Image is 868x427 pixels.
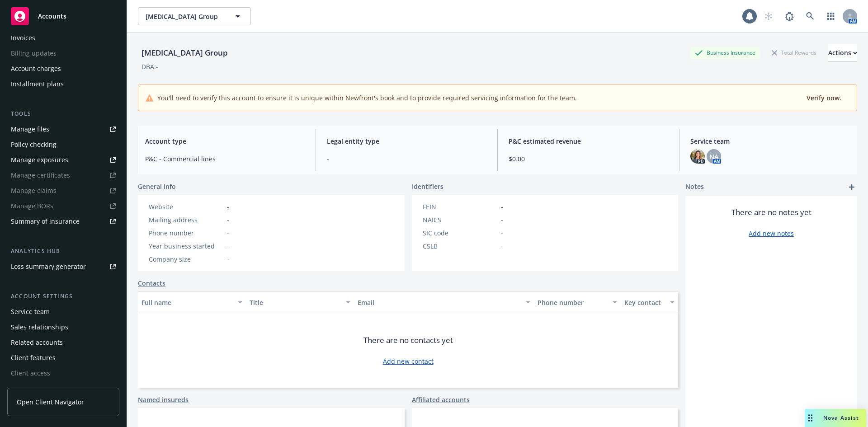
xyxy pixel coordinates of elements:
span: [MEDICAL_DATA] Group [146,12,224,21]
a: Search [801,7,819,25]
span: Verify now. [807,94,841,102]
a: Add new contact [383,357,434,366]
div: SIC code [423,228,497,238]
div: Account settings [7,292,119,301]
span: - [227,228,229,238]
div: Invoices [11,31,35,45]
a: Accounts [7,4,119,29]
span: - [227,241,229,251]
img: photo [690,149,705,164]
div: Actions [828,44,857,61]
span: - [501,241,503,251]
div: Loss summary generator [11,259,86,274]
a: Switch app [822,7,840,25]
a: Policy checking [7,137,119,152]
div: Sales relationships [11,320,68,334]
span: There are no notes yet [731,207,811,218]
a: Account charges [7,61,119,76]
a: add [846,182,857,192]
button: Full name [138,291,246,313]
button: Phone number [534,291,620,313]
div: Installment plans [11,77,64,91]
div: Phone number [538,298,607,307]
span: $0.00 [509,154,668,164]
span: P&C - Commercial lines [145,154,305,164]
span: Notes [685,182,704,192]
button: Email [354,291,534,313]
a: Add new notes [749,229,794,238]
div: Manage exposures [11,153,68,167]
a: Named insureds [138,395,189,404]
div: Summary of insurance [11,214,80,229]
button: Nova Assist [805,409,866,427]
button: Verify now. [806,92,842,103]
div: Total Rewards [767,47,821,58]
a: Summary of insurance [7,214,119,229]
div: Policy checking [11,137,57,152]
span: Open Client Navigator [17,397,84,407]
a: Installment plans [7,77,119,91]
span: P&C estimated revenue [509,136,668,146]
div: Company size [149,254,223,264]
a: Related accounts [7,335,119,350]
a: Affiliated accounts [412,395,470,404]
div: Client features [11,351,56,365]
div: Key contact [624,298,665,307]
a: - [227,202,229,211]
div: Drag to move [805,409,816,427]
span: Service team [690,136,850,146]
span: Billing updates [7,46,119,61]
button: Actions [828,44,857,62]
div: Title [250,298,340,307]
span: - [327,154,486,164]
div: FEIN [423,202,497,211]
a: Invoices [7,31,119,45]
a: Manage exposures [7,153,119,167]
div: Year business started [149,241,223,251]
div: Business Insurance [690,47,760,58]
a: Report a Bug [780,7,798,25]
div: CSLB [423,241,497,251]
span: You'll need to verify this account to ensure it is unique within Newfront's book and to provide r... [157,93,577,103]
span: - [501,202,503,211]
div: Related accounts [11,335,63,350]
a: Service team [7,305,119,319]
a: Sales relationships [7,320,119,334]
a: Manage files [7,122,119,136]
div: Email [358,298,520,307]
span: - [501,228,503,238]
div: Mailing address [149,215,223,225]
div: DBA: - [142,62,158,71]
button: Title [246,291,354,313]
span: Manage BORs [7,199,119,213]
span: Accounts [38,13,66,20]
div: Manage files [11,122,49,136]
span: Manage claims [7,183,119,198]
div: Full name [142,298,232,307]
div: [MEDICAL_DATA] Group [138,47,231,59]
span: - [501,215,503,225]
span: Manage certificates [7,168,119,183]
a: Client features [7,351,119,365]
button: Key contact [621,291,678,313]
div: Tools [7,109,119,118]
div: Service team [11,305,50,319]
a: Start snowing [759,7,778,25]
span: Nova Assist [823,414,859,422]
div: Phone number [149,228,223,238]
div: Account charges [11,61,61,76]
span: Client access [7,366,119,380]
span: Identifiers [412,182,443,191]
span: - [227,254,229,264]
span: Account type [145,136,305,146]
span: NA [709,152,718,161]
button: [MEDICAL_DATA] Group [138,7,251,25]
div: NAICS [423,215,497,225]
span: General info [138,182,176,191]
div: Analytics hub [7,247,119,256]
a: Loss summary generator [7,259,119,274]
span: - [227,215,229,225]
span: There are no contacts yet [363,335,453,346]
a: Contacts [138,278,165,288]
